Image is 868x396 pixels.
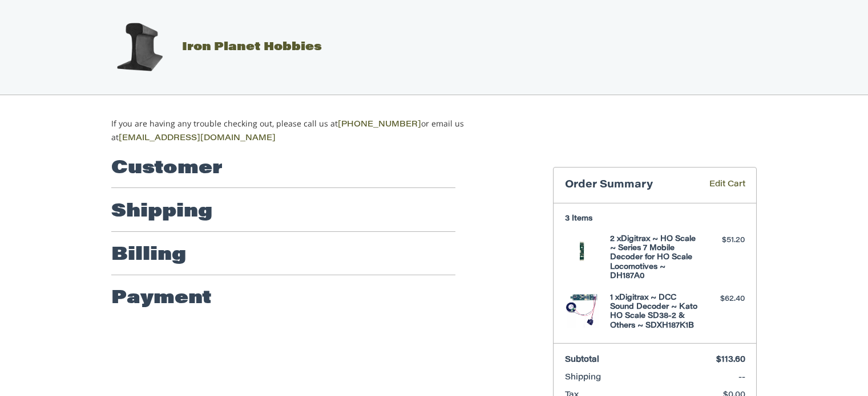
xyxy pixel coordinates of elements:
[119,134,276,142] a: [EMAIL_ADDRESS][DOMAIN_NAME]
[111,287,212,310] h2: Payment
[610,293,697,330] h4: 1 x Digitrax ~ DCC Sound Decoder ~ Kato HO Scale SD38-2 & Others ~ SDXH187K1B
[565,356,599,364] span: Subtotal
[111,201,212,223] h2: Shipping
[99,42,322,53] a: Iron Planet Hobbies
[565,374,601,382] span: Shipping
[111,157,223,180] h2: Customer
[565,179,693,192] h3: Order Summary
[716,356,745,364] span: $113.60
[693,179,745,192] a: Edit Cart
[738,374,745,382] span: --
[700,293,745,305] div: $62.40
[700,235,745,246] div: $51.20
[565,214,745,223] h3: 3 Items
[111,19,168,76] img: Iron Planet Hobbies
[111,117,500,145] p: If you are having any trouble checking out, please call us at or email us at
[610,235,697,281] h4: 2 x Digitrax ~ HO Scale ~ Series 7 Mobile Decoder for HO Scale Locomotives ~ DH187A0
[182,42,322,53] span: Iron Planet Hobbies
[338,121,421,129] a: [PHONE_NUMBER]
[111,244,186,267] h2: Billing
